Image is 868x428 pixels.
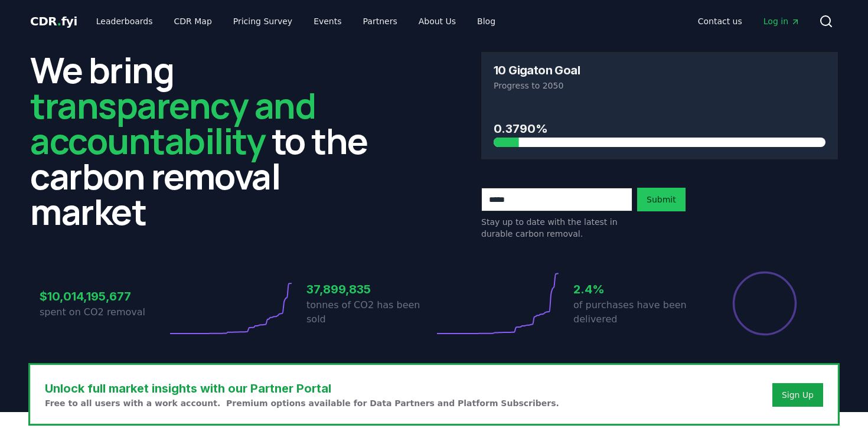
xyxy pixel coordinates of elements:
[306,298,434,326] p: tonnes of CO2 has been sold
[165,11,221,32] a: CDR Map
[30,52,387,229] h2: We bring to the carbon removal market
[494,120,825,138] h3: 0.3790%
[40,305,167,319] p: spent on CO2 removal
[57,14,61,28] span: .
[481,216,632,240] p: Stay up to date with the latest in durable carbon removal.
[87,11,505,32] nav: Main
[772,383,823,407] button: Sign Up
[45,397,559,409] p: Free to all users with a work account. Premium options available for Data Partners and Platform S...
[30,13,77,30] a: CDR.fyi
[573,280,701,298] h3: 2.4%
[637,188,686,211] button: Submit
[782,389,814,401] a: Sign Up
[468,11,505,32] a: Blog
[30,81,315,165] span: transparency and accountability
[494,80,825,92] p: Progress to 2050
[30,14,77,28] span: CDR fyi
[409,11,465,32] a: About Us
[224,11,302,32] a: Pricing Survey
[573,298,701,326] p: of purchases have been delivered
[732,270,798,336] div: Percentage of sales delivered
[494,64,580,76] h3: 10 Gigaton Goal
[688,11,752,32] a: Contact us
[354,11,407,32] a: Partners
[688,11,810,32] nav: Main
[754,11,810,32] a: Log in
[40,287,167,305] h3: $10,014,195,677
[304,11,351,32] a: Events
[763,15,800,27] span: Log in
[45,380,559,397] h3: Unlock full market insights with our Partner Portal
[306,280,434,298] h3: 37,899,835
[87,11,162,32] a: Leaderboards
